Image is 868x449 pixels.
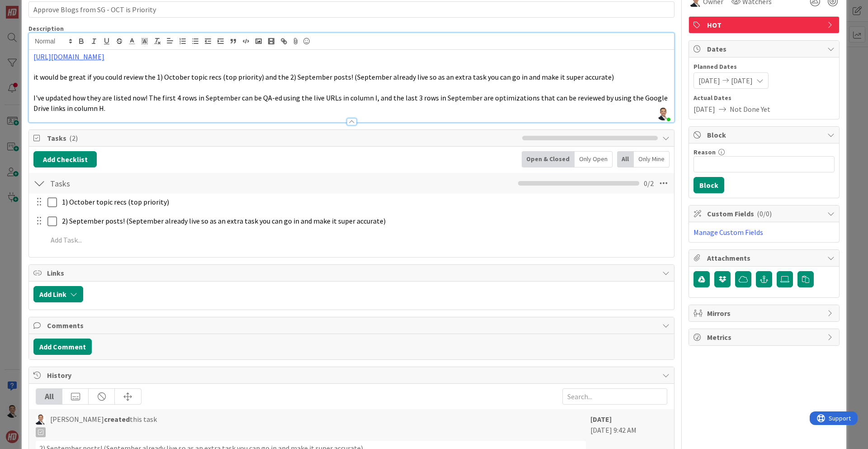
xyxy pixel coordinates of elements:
[47,370,658,381] span: History
[575,151,613,167] div: Only Open
[33,52,104,61] a: [URL][DOMAIN_NAME]
[47,267,658,278] span: Links
[698,75,720,86] span: [DATE]
[707,208,823,219] span: Custom Fields
[693,177,724,193] button: Block
[62,197,169,206] span: 1) October topic recs (top priority)
[707,129,823,140] span: Block
[522,151,575,167] div: Open & Closed
[693,93,835,103] span: Actual Dates
[731,75,753,86] span: [DATE]
[707,332,823,343] span: Metrics
[617,151,634,167] div: All
[590,415,612,424] b: [DATE]
[50,414,157,437] span: [PERSON_NAME] this task
[657,108,670,120] img: UCWZD98YtWJuY0ewth2JkLzM7ZIabXpM.png
[33,72,614,81] span: it would be great if you could review the 1) October topic recs (top priority) and the 2) Septemb...
[693,228,763,237] a: Manage Custom Fields
[730,104,770,115] span: Not Done Yet
[693,62,835,72] span: Planned Dates
[707,43,823,54] span: Dates
[47,133,518,143] span: Tasks
[707,19,823,30] span: HOT
[644,178,654,189] span: 0 / 2
[634,151,670,167] div: Only Mine
[36,389,62,404] div: All
[104,415,130,424] b: created
[693,148,716,156] label: Reason
[62,216,386,225] span: 2) September posts! (September already live so as an extra task you can go in and make it super a...
[28,24,64,33] span: Description
[33,286,83,302] button: Add Link
[47,320,658,331] span: Comments
[707,308,823,319] span: Mirrors
[28,1,675,18] input: type card name here...
[33,339,92,355] button: Add Comment
[36,415,46,425] img: SL
[19,1,41,12] span: Support
[47,175,250,191] input: Add Checklist...
[693,104,715,115] span: [DATE]
[707,253,823,263] span: Attachments
[69,134,78,143] span: ( 2 )
[562,388,667,405] input: Search...
[33,93,669,113] span: I've updated how they are listed now! The first 4 rows in September can be QA-ed using the live U...
[757,209,772,218] span: ( 0/0 )
[33,151,97,167] button: Add Checklist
